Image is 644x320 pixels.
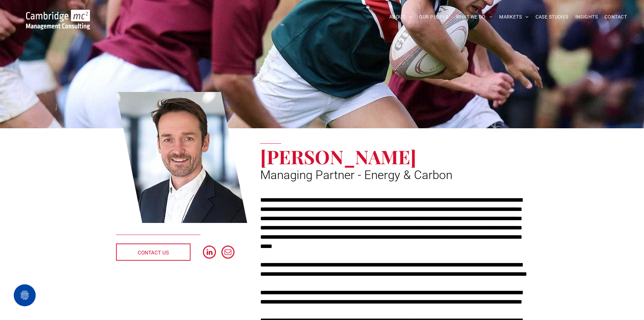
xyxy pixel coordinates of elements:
a: email [221,246,234,260]
a: CONTACT US [116,244,191,261]
img: Go to Homepage [26,10,90,29]
a: Your Business Transformed | Cambridge Management Consulting [26,11,90,18]
a: OUR PEOPLE [415,12,452,22]
a: ABOUT [386,12,416,22]
a: CONTACT [601,12,630,22]
a: MARKETS [496,12,532,22]
span: CONTACT US [138,244,169,261]
a: WHAT WE DO [452,12,496,22]
span: [PERSON_NAME] [260,144,416,169]
span: Managing Partner - Energy & Carbon [260,168,452,182]
a: Pete Nisbet | Managing Partner - Energy & Carbon [116,91,247,224]
a: linkedin [203,246,216,260]
a: INSIGHTS [572,12,601,22]
a: CASE STUDIES [532,12,572,22]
